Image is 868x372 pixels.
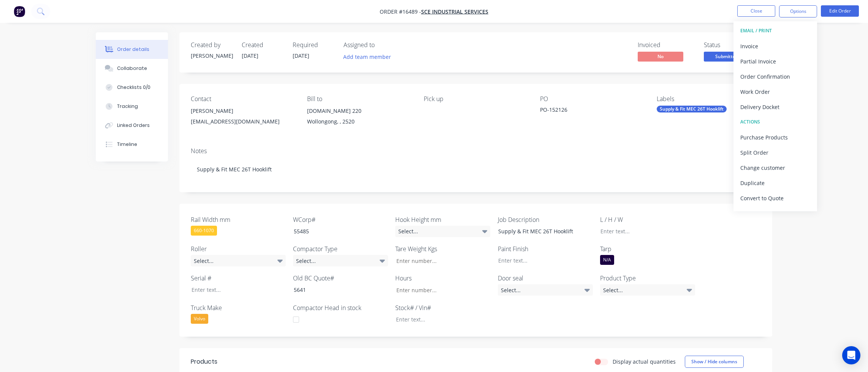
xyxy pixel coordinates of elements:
div: Wollongong, , 2520 [307,116,411,127]
label: Job Description [498,215,593,224]
input: Enter number... [390,284,490,296]
label: Serial # [191,274,286,283]
div: [PERSON_NAME] [191,106,295,116]
label: Stock# / Vin# [395,303,490,312]
div: Volvo [191,314,208,324]
div: [PERSON_NAME][EMAIL_ADDRESS][DOMAIN_NAME] [191,106,295,130]
button: Delivery Docket [733,99,817,114]
span: [DATE] [242,52,258,59]
div: Created by [191,41,233,49]
div: Purchase Products [740,132,810,143]
button: Split Order [733,145,817,160]
button: Add team member [344,52,395,62]
div: Supply & Fit MEC 26T Hooklift [657,106,727,112]
span: No [638,52,683,61]
div: Created [242,41,284,49]
div: Contact [191,95,295,103]
label: Old BC Quote# [293,274,388,283]
label: Hook Height mm [395,215,490,224]
label: L / H / W [600,215,695,224]
button: ACTIONS [733,114,817,130]
button: Order Confirmation [733,69,817,84]
button: Timeline [96,135,168,154]
span: Submitted [704,52,749,61]
button: Linked Orders [96,116,168,135]
button: Checklists 0/0 [96,78,168,97]
label: Door seal [498,274,593,283]
div: EMAIL / PRINT [740,26,810,36]
div: Open Intercom Messenger [842,346,860,364]
div: Change customer [740,162,810,173]
div: 55485 [288,226,383,237]
div: Notes [191,147,761,155]
div: Invoiced [638,41,695,49]
label: Display actual quantities [613,358,676,366]
button: Edit Order [821,5,859,17]
div: Select... [191,255,286,266]
button: Options [779,5,817,17]
button: Work Order [733,84,817,99]
div: [DOMAIN_NAME] 220 [307,106,411,116]
button: Purchase Products [733,130,817,145]
div: Select... [395,226,490,237]
a: SCE Industrial Services [421,8,488,15]
button: Archive [733,206,817,221]
button: Close [737,5,775,17]
label: Paint Finish [498,244,593,253]
label: Tare Weight Kgs [395,244,490,253]
div: Work Order [740,86,810,97]
button: Submitted [704,52,749,63]
div: Assigned to [344,41,420,49]
div: Select... [293,255,388,266]
button: Invoice [733,38,817,54]
label: Tarp [600,244,695,253]
button: Collaborate [96,59,168,78]
label: Roller [191,244,286,253]
div: Status [704,41,761,49]
div: Labels [657,95,761,103]
div: Archive [740,208,810,219]
div: Bill to [307,95,411,103]
button: Add team member [339,52,395,62]
div: [PERSON_NAME] [191,52,233,60]
label: Product Type [600,274,695,283]
div: Order Confirmation [740,71,810,82]
label: Compactor Type [293,244,388,253]
button: Change customer [733,160,817,175]
div: 5641 [288,284,383,295]
div: Linked Orders [117,122,150,129]
div: PO [540,95,644,103]
div: [EMAIL_ADDRESS][DOMAIN_NAME] [191,116,295,127]
label: WCorp# [293,215,388,224]
label: Rail Width mm [191,215,286,224]
div: Delivery Docket [740,101,810,112]
label: Hours [395,274,490,283]
input: Enter number... [390,255,490,266]
div: 660-1070 [191,226,217,236]
div: Supply & Fit MEC 26T Hooklift [191,158,761,181]
button: EMAIL / PRINT [733,23,817,38]
div: Products [191,357,217,366]
span: [DATE] [293,52,309,59]
div: Timeline [117,141,137,148]
button: Tracking [96,97,168,116]
label: Truck Make [191,303,286,312]
div: Required [293,41,334,49]
span: Order #16489 - [380,8,421,15]
div: Select... [600,284,695,296]
img: Factory [14,6,25,17]
div: [DOMAIN_NAME] 220Wollongong, , 2520 [307,106,411,130]
div: Select... [498,284,593,296]
div: Duplicate [740,177,810,188]
button: Convert to Quote [733,190,817,206]
div: PO-152126 [540,106,635,116]
div: Partial Invoice [740,56,810,67]
div: ACTIONS [740,117,810,127]
div: Invoice [740,41,810,52]
button: Duplicate [733,175,817,190]
div: Convert to Quote [740,193,810,204]
div: Checklists 0/0 [117,84,150,91]
div: Supply & Fit MEC 26T Hooklift [492,226,587,237]
div: Pick up [424,95,528,103]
